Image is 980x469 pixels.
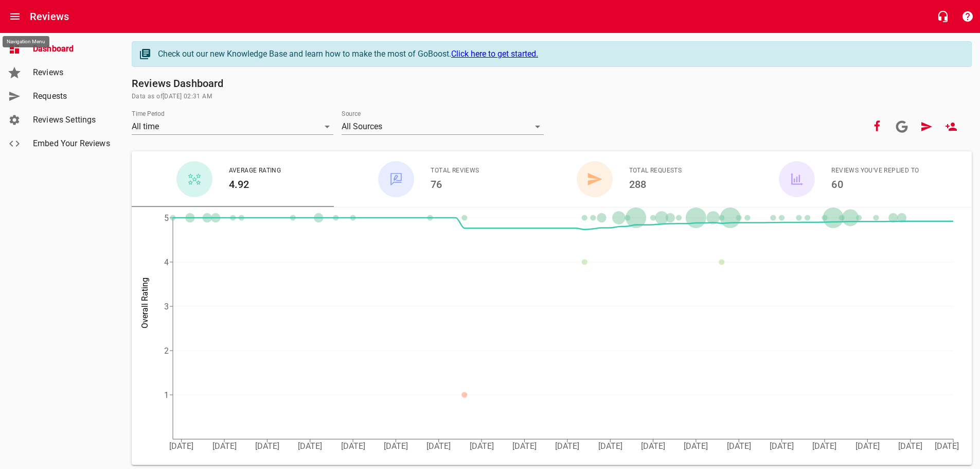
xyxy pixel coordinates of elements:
tspan: [DATE] [255,441,279,451]
tspan: [DATE] [856,441,880,451]
button: Support Portal [955,4,980,29]
span: Dashboard [33,43,111,55]
span: Average Rating [229,166,281,176]
span: Data as of [DATE] 02:31 AM [132,92,972,102]
button: Open drawer [3,4,27,29]
tspan: [DATE] [555,441,579,451]
tspan: [DATE] [727,441,751,451]
tspan: [DATE] [684,441,708,451]
h6: 4.92 [229,176,281,193]
tspan: [DATE] [770,441,794,451]
tspan: [DATE] [598,441,622,451]
tspan: [DATE] [384,441,408,451]
tspan: [DATE] [169,441,193,451]
tspan: [DATE] [641,441,665,451]
tspan: 1 [164,390,169,400]
tspan: [DATE] [212,441,237,451]
a: Connect your Google account [889,114,914,139]
span: Reviews Settings [33,114,111,126]
tspan: [DATE] [341,441,365,451]
span: Requests [33,90,111,102]
a: Request Review [914,114,939,139]
tspan: [DATE] [470,441,494,451]
span: Reviews You've Replied To [831,166,919,176]
tspan: [DATE] [512,441,537,451]
tspan: [DATE] [812,441,836,451]
tspan: [DATE] [298,441,322,451]
a: New User [939,114,964,139]
label: Source [342,111,361,117]
button: Live Chat [931,4,955,29]
span: Total Reviews [431,166,479,176]
tspan: 2 [164,346,169,356]
tspan: [DATE] [426,441,451,451]
label: Time Period [132,111,165,117]
tspan: 5 [164,213,169,223]
a: Click here to get started. [451,49,538,59]
span: Embed Your Reviews [33,137,111,150]
tspan: Overall Rating [140,277,150,328]
div: All Sources [342,118,543,135]
h6: Reviews [30,8,69,25]
h6: 60 [831,176,919,193]
span: Reviews [33,66,111,79]
tspan: [DATE] [898,441,922,451]
tspan: [DATE] [935,441,959,451]
h6: Reviews Dashboard [132,75,972,92]
span: Total Requests [629,166,682,176]
div: All time [132,118,333,135]
tspan: 4 [164,257,169,267]
div: Check out our new Knowledge Base and learn how to make the most of GoBoost. [158,48,961,60]
button: Your Facebook account is connected [865,114,889,139]
h6: 76 [431,176,479,193]
h6: 288 [629,176,682,193]
tspan: 3 [164,302,169,311]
